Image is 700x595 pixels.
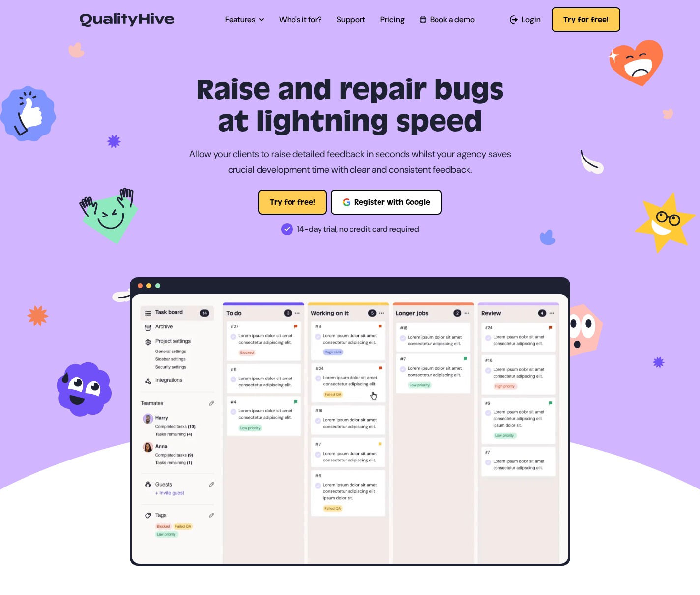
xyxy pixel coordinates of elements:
[258,190,327,215] button: Try for free!
[279,14,321,26] a: Who's it for?
[420,14,475,26] a: Book a demo
[552,7,620,32] button: Try for free!
[80,13,174,27] img: QualityHive - Bug Tracking Tool
[225,14,264,26] a: Features
[380,14,405,26] a: Pricing
[337,14,365,26] a: Support
[281,223,293,235] img: 14-day trial, no credit card required
[510,14,541,26] a: Login
[331,190,442,215] button: Register with Google
[297,221,419,237] span: 14-day trial, no credit card required
[522,14,541,26] span: Login
[420,16,426,23] img: Book a QualityHive Demo
[180,146,520,178] p: Allow your clients to raise detailed feedback in seconds whilst your agency saves crucial develop...
[130,75,570,138] h1: Raise and repair bugs at lightning speed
